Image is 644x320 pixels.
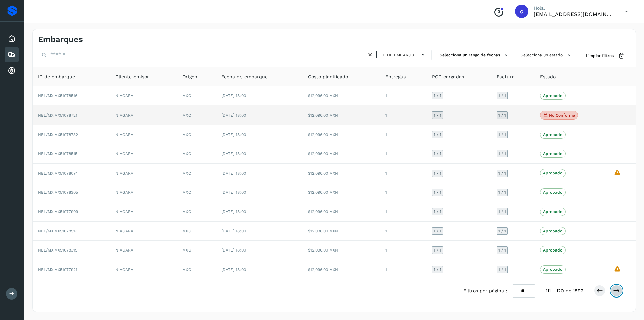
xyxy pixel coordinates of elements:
[434,190,441,194] span: 1 / 1
[437,50,513,61] button: Selecciona un rango de fechas
[38,73,75,80] span: ID de embarque
[546,287,583,294] span: 111 - 120 de 1892
[303,125,380,144] td: $12,096.00 MXN
[543,132,562,137] p: Aprobado
[549,113,575,118] p: No conforme
[177,86,216,105] td: MXC
[463,287,507,294] span: Filtros por página :
[303,164,380,183] td: $12,096.00 MXN
[221,248,246,253] span: [DATE] 18:00
[303,260,380,279] td: $12,096.00 MXN
[38,151,77,156] span: NBL/MX.MX51078515
[177,164,216,183] td: MXC
[303,202,380,221] td: $12,096.00 MXN
[543,171,562,175] p: Aprobado
[303,105,380,125] td: $12,096.00 MXN
[434,171,441,175] span: 1 / 1
[498,210,506,214] span: 1 / 1
[498,248,506,252] span: 1 / 1
[534,5,614,11] p: Hola,
[543,248,562,253] p: Aprobado
[38,171,78,176] span: NBL/MX.MX51078074
[110,260,177,279] td: NIAGARA
[115,73,149,80] span: Cliente emisor
[38,229,77,233] span: NBL/MX.MX51078513
[497,73,515,80] span: Factura
[498,268,506,272] span: 1 / 1
[380,144,427,164] td: 1
[177,222,216,241] td: MXC
[110,144,177,164] td: NIAGARA
[434,113,441,117] span: 1 / 1
[177,241,216,260] td: MXC
[110,183,177,202] td: NIAGARA
[379,50,429,60] button: ID de embarque
[110,86,177,105] td: NIAGARA
[38,132,78,137] span: NBL/MX.MX51078732
[498,94,506,98] span: 1 / 1
[177,183,216,202] td: MXC
[518,50,575,61] button: Selecciona un estado
[110,222,177,241] td: NIAGARA
[38,35,83,44] h4: Embarques
[303,241,380,260] td: $12,096.00 MXN
[221,73,268,80] span: Fecha de embarque
[221,132,246,137] span: [DATE] 18:00
[177,125,216,144] td: MXC
[380,241,427,260] td: 1
[498,171,506,175] span: 1 / 1
[221,267,246,272] span: [DATE] 18:00
[498,133,506,137] span: 1 / 1
[303,86,380,105] td: $12,096.00 MXN
[221,171,246,176] span: [DATE] 18:00
[38,209,78,214] span: NBL/MX.MX51077909
[110,105,177,125] td: NIAGARA
[543,209,562,214] p: Aprobado
[434,210,441,214] span: 1 / 1
[221,93,246,98] span: [DATE] 18:00
[380,202,427,221] td: 1
[543,267,562,272] p: Aprobado
[221,151,246,156] span: [DATE] 18:00
[434,133,441,137] span: 1 / 1
[380,222,427,241] td: 1
[5,63,19,78] div: Cuentas por cobrar
[5,47,19,62] div: Embarques
[498,229,506,233] span: 1 / 1
[543,229,562,233] p: Aprobado
[38,113,77,118] span: NBL/MX.MX51078721
[434,94,441,98] span: 1 / 1
[380,183,427,202] td: 1
[543,190,562,195] p: Aprobado
[303,144,380,164] td: $12,096.00 MXN
[38,267,77,272] span: NBL/MX.MX51077921
[498,113,506,117] span: 1 / 1
[543,151,562,156] p: Aprobado
[586,53,614,59] span: Limpiar filtros
[380,164,427,183] td: 1
[110,164,177,183] td: NIAGARA
[581,50,630,62] button: Limpiar filtros
[380,125,427,144] td: 1
[540,73,556,80] span: Estado
[534,11,614,17] p: carlosvazqueztgc@gmail.com
[308,73,348,80] span: Costo planificado
[498,152,506,156] span: 1 / 1
[38,93,77,98] span: NBL/MX.MX51078516
[385,73,406,80] span: Entregas
[5,31,19,46] div: Inicio
[434,152,441,156] span: 1 / 1
[221,229,246,233] span: [DATE] 18:00
[110,202,177,221] td: NIAGARA
[177,260,216,279] td: MXC
[110,241,177,260] td: NIAGARA
[221,113,246,118] span: [DATE] 18:00
[177,202,216,221] td: MXC
[221,190,246,195] span: [DATE] 18:00
[498,190,506,194] span: 1 / 1
[432,73,464,80] span: POD cargadas
[182,73,197,80] span: Origen
[177,105,216,125] td: MXC
[380,105,427,125] td: 1
[177,144,216,164] td: MXC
